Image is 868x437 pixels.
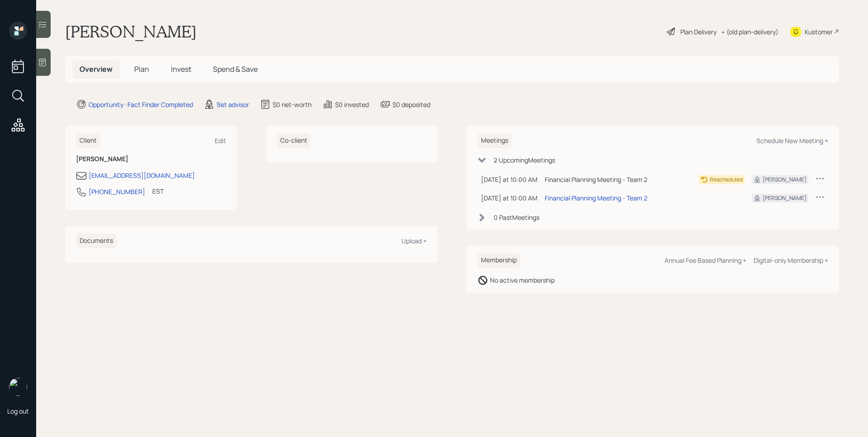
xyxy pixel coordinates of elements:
div: $0 net-worth [273,100,311,109]
img: james-distasi-headshot.png [9,378,27,396]
div: $0 invested [335,100,369,109]
div: Edit [215,136,226,145]
div: [DATE] at 10:00 AM [481,193,538,203]
div: Financial Planning Meeting - Team 2 [545,193,647,203]
div: Set advisor [217,100,249,109]
span: Spend & Save [213,64,258,74]
div: Upload + [401,237,427,245]
div: Plan Delivery [680,27,717,37]
h6: Co-client [277,133,311,148]
span: Plan [134,64,149,74]
div: Rescheduled [710,176,743,184]
div: Digital-only Membership + [754,256,828,265]
div: Log out [7,407,29,415]
h6: Membership [477,253,520,268]
div: [EMAIL_ADDRESS][DOMAIN_NAME] [89,171,195,180]
span: Overview [80,64,113,74]
div: $0 deposited [392,100,430,109]
div: Opportunity · Fact Finder Completed [89,100,193,109]
div: Kustomer [805,27,833,37]
div: [PERSON_NAME] [763,176,807,184]
div: EST [152,186,164,196]
div: [DATE] at 10:00 AM [481,175,538,184]
div: Financial Planning Meeting - Team 2 [545,175,692,184]
div: Schedule New Meeting + [756,136,828,145]
div: • (old plan-delivery) [721,27,778,37]
span: Invest [171,64,191,74]
h6: Meetings [477,133,512,148]
div: Annual Fee Based Planning + [665,256,746,265]
h6: Client [76,133,100,148]
div: [PHONE_NUMBER] [89,187,145,196]
h1: [PERSON_NAME] [65,22,197,42]
div: 2 Upcoming Meeting s [494,155,555,165]
div: [PERSON_NAME] [763,194,807,202]
h6: Documents [76,233,117,248]
div: 0 Past Meeting s [494,213,539,222]
h6: [PERSON_NAME] [76,155,226,163]
div: No active membership [490,275,555,285]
